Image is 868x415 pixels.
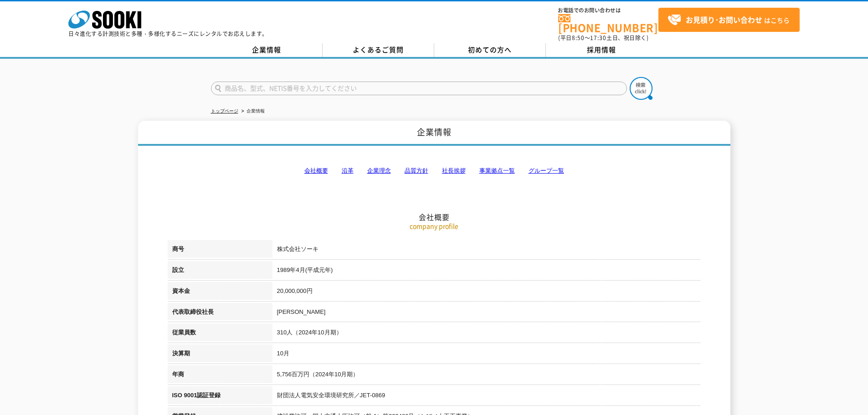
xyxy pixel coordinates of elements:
[240,107,265,116] li: 企業情報
[272,323,701,344] td: 310人（2024年10月期）
[168,386,272,407] th: ISO 9001認証登録
[211,108,238,113] a: トップページ
[168,221,701,231] p: company profile
[405,167,428,174] a: 品質方針
[211,43,323,57] a: 企業情報
[434,43,546,57] a: 初めての方へ
[168,303,272,324] th: 代表取締役社長
[558,14,658,33] a: [PHONE_NUMBER]
[572,34,585,42] span: 8:50
[546,43,657,57] a: 採用情報
[272,282,701,303] td: 20,000,000円
[68,31,268,36] p: 日々進化する計測技術と多種・多様化するニーズにレンタルでお応えします。
[272,240,701,261] td: 株式会社ソーキ
[168,344,272,365] th: 決算期
[686,14,762,25] strong: お見積り･お問い合わせ
[304,167,328,174] a: 会社概要
[630,77,652,100] img: btn_search.png
[211,82,627,95] input: 商品名、型式、NETIS番号を入力してください
[168,365,272,386] th: 年商
[168,323,272,344] th: 従業員数
[468,45,512,55] span: 初めての方へ
[558,34,648,42] span: (平日 ～ 土日、祝日除く)
[590,34,606,42] span: 17:30
[558,8,658,13] span: お電話でのお問い合わせは
[272,344,701,365] td: 10月
[658,8,800,32] a: お見積り･お問い合わせはこちら
[342,167,354,174] a: 沿革
[442,167,466,174] a: 社長挨拶
[668,13,790,27] span: はこちら
[168,261,272,282] th: 設立
[323,43,434,57] a: よくあるご質問
[138,121,730,146] h1: 企業情報
[272,303,701,324] td: [PERSON_NAME]
[168,121,701,222] h2: 会社概要
[168,240,272,261] th: 商号
[168,282,272,303] th: 資本金
[529,167,564,174] a: グループ一覧
[367,167,391,174] a: 企業理念
[272,386,701,407] td: 財団法人電気安全環境研究所／JET-0869
[272,261,701,282] td: 1989年4月(平成元年)
[479,167,515,174] a: 事業拠点一覧
[272,365,701,386] td: 5,756百万円（2024年10月期）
